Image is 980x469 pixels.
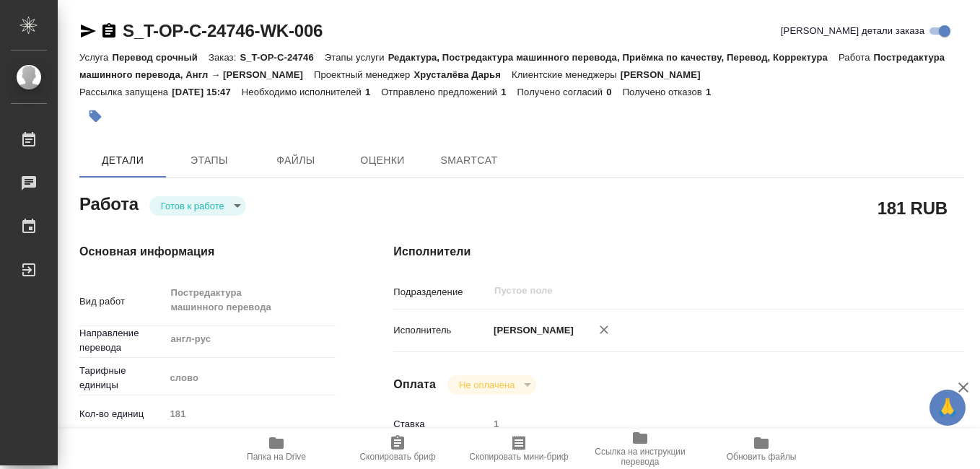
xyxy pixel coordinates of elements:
[393,243,964,260] h4: Исполнители
[149,196,246,216] div: Готов к работе
[706,87,722,97] p: 1
[242,87,365,97] p: Необходимо исполнителей
[588,314,620,346] button: Удалить исполнителя
[623,87,706,97] p: Получено отказов
[393,285,489,299] p: Подразделение
[929,390,966,426] button: 🙏
[469,452,568,462] span: Скопировать мини-бриф
[365,87,381,97] p: 1
[414,69,512,80] p: Хрусталёва Дарья
[878,196,948,220] h2: 181 RUB
[458,429,579,469] button: Скопировать мини-бриф
[447,375,536,395] div: Готов к работе
[393,323,489,338] p: Исполнитель
[621,69,712,80] p: [PERSON_NAME]
[175,152,244,170] span: Этапы
[100,22,118,40] button: Скопировать ссылку
[79,190,139,216] h2: Работа
[455,379,519,391] button: Не оплачена
[337,429,458,469] button: Скопировать бриф
[79,22,97,40] button: Скопировать ссылку для ЯМессенджера
[165,366,336,390] div: слово
[489,323,574,338] p: [PERSON_NAME]
[165,403,336,424] input: Пустое поле
[88,152,157,170] span: Детали
[517,87,607,97] p: Получено согласий
[112,52,209,63] p: Перевод срочный
[839,52,874,63] p: Работа
[172,87,242,97] p: [DATE] 15:47
[247,452,306,462] span: Папка на Drive
[240,52,324,63] p: S_T-OP-C-24746
[79,100,111,132] button: Добавить тэг
[79,87,172,97] p: Рассылка запущена
[393,376,436,393] h4: Оплата
[606,87,622,97] p: 0
[393,417,489,431] p: Ставка
[935,393,960,423] span: 🙏
[701,429,822,469] button: Обновить файлы
[588,447,692,467] span: Ссылка на инструкции перевода
[381,87,501,97] p: Отправлено предложений
[79,294,165,309] p: Вид работ
[79,407,165,421] p: Кол-во единиц
[314,69,414,80] p: Проектный менеджер
[79,326,165,355] p: Направление перевода
[79,243,336,260] h4: Основная информация
[216,429,337,469] button: Папка на Drive
[388,52,839,63] p: Редактура, Постредактура машинного перевода, Приёмка по качеству, Перевод, Корректура
[79,52,112,63] p: Услуга
[579,429,701,469] button: Ссылка на инструкции перевода
[512,69,621,80] p: Клиентские менеджеры
[348,152,417,170] span: Оценки
[501,87,517,97] p: 1
[781,24,924,38] span: [PERSON_NAME] детали заказа
[123,21,323,40] a: S_T-OP-C-24746-WK-006
[359,452,435,462] span: Скопировать бриф
[157,200,229,212] button: Готов к работе
[79,364,165,393] p: Тарифные единицы
[325,52,388,63] p: Этапы услуги
[434,152,504,170] span: SmartCat
[727,452,797,462] span: Обновить файлы
[489,413,916,434] input: Пустое поле
[261,152,331,170] span: Файлы
[209,52,240,63] p: Заказ:
[493,282,883,299] input: Пустое поле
